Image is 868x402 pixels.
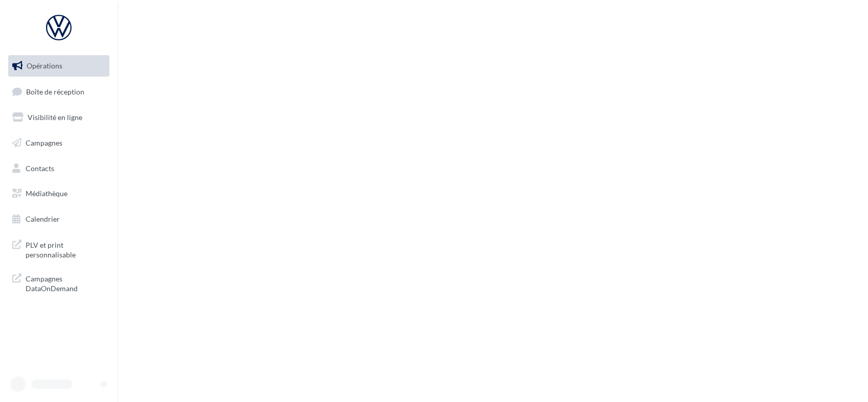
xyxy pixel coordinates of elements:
[6,55,111,77] a: Opérations
[26,138,62,147] span: Campagnes
[26,238,105,260] span: PLV et print personnalisable
[6,107,111,128] a: Visibilité en ligne
[26,189,67,198] span: Médiathèque
[6,81,111,103] a: Boîte de réception
[6,158,111,179] a: Contacts
[6,208,111,230] a: Calendrier
[28,113,82,122] span: Visibilité en ligne
[6,132,111,154] a: Campagnes
[27,61,62,70] span: Opérations
[26,272,105,294] span: Campagnes DataOnDemand
[6,183,111,204] a: Médiathèque
[6,268,111,298] a: Campagnes DataOnDemand
[6,234,111,264] a: PLV et print personnalisable
[26,87,84,96] span: Boîte de réception
[26,163,54,172] span: Contacts
[26,215,60,223] span: Calendrier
